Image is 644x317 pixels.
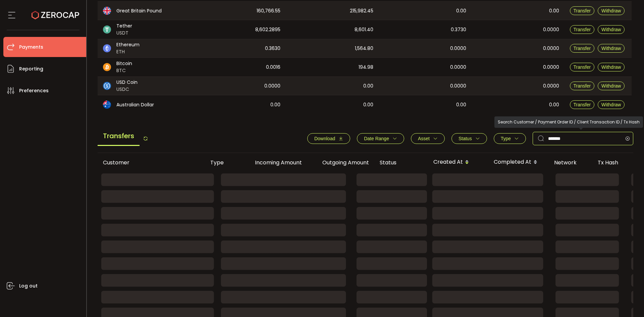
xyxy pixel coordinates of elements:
[98,159,205,166] div: Customer
[355,45,373,52] span: 1,564.80
[116,67,132,74] span: BTC
[501,136,511,141] span: Type
[103,82,111,90] img: usdc_portfolio.svg
[570,63,595,71] button: Transfer
[357,133,404,144] button: Date Range
[363,101,373,109] span: 0.00
[116,86,138,93] span: USDC
[355,26,373,34] span: 8,601.40
[266,63,280,71] span: 0.0016
[574,27,591,32] span: Transfer
[488,157,549,168] div: Completed At
[459,136,472,141] span: Status
[601,102,621,107] span: Withdraw
[411,133,445,144] button: Asset
[19,42,43,52] span: Payments
[601,64,621,70] span: Withdraw
[598,44,625,53] button: Withdraw
[103,63,111,71] img: btc_portfolio.svg
[116,30,132,37] span: USDT
[450,63,466,71] span: 0.0000
[601,46,621,51] span: Withdraw
[255,26,280,34] span: 8,602.2895
[451,26,466,34] span: 0.3730
[307,159,374,166] div: Outgoing Amount
[428,157,488,168] div: Created At
[98,127,140,146] span: Transfers
[270,101,280,109] span: 0.00
[450,82,466,90] span: 0.0000
[570,100,595,109] button: Transfer
[598,25,625,34] button: Withdraw
[456,101,466,109] span: 0.00
[103,101,111,109] img: aud_portfolio.svg
[543,45,559,52] span: 0.0000
[116,79,138,86] span: USD Coin
[314,136,335,141] span: Download
[19,86,49,96] span: Preferences
[265,45,280,52] span: 0.3630
[598,6,625,15] button: Withdraw
[601,27,621,32] span: Withdraw
[570,25,595,34] button: Transfer
[549,7,559,15] span: 0.00
[574,8,591,13] span: Transfer
[570,6,595,15] button: Transfer
[264,82,280,90] span: 0.0000
[494,133,526,144] button: Type
[19,281,38,291] span: Log out
[601,83,621,89] span: Withdraw
[359,63,373,71] span: 194.98
[103,44,111,52] img: eth_portfolio.svg
[450,45,466,52] span: 0.0000
[574,102,591,107] span: Transfer
[598,63,625,71] button: Withdraw
[598,100,625,109] button: Withdraw
[549,159,592,166] div: Network
[543,63,559,71] span: 0.0000
[543,26,559,34] span: 0.0000
[574,46,591,51] span: Transfer
[350,7,373,15] span: 215,982.45
[574,64,591,70] span: Transfer
[598,82,625,90] button: Withdraw
[257,7,280,15] span: 160,766.55
[418,136,430,141] span: Asset
[570,82,595,90] button: Transfer
[574,83,591,89] span: Transfer
[363,82,373,90] span: 0.00
[205,159,240,166] div: Type
[19,64,43,74] span: Reporting
[543,82,559,90] span: 0.0000
[374,159,428,166] div: Status
[494,116,643,128] div: Search Customer / Payment Order ID / Client Transaction ID / Tx Hash
[570,44,595,53] button: Transfer
[116,101,154,108] span: Australian Dollar
[116,22,132,30] span: Tether
[456,7,466,15] span: 0.00
[601,8,621,13] span: Withdraw
[566,245,644,317] iframe: Chat Widget
[116,41,140,48] span: Ethereum
[307,133,350,144] button: Download
[103,7,111,15] img: gbp_portfolio.svg
[549,101,559,109] span: 0.00
[240,159,307,166] div: Incoming Amount
[451,133,487,144] button: Status
[116,48,140,55] span: ETH
[116,60,132,67] span: Bitcoin
[116,7,162,14] span: Great Britain Pound
[364,136,389,141] span: Date Range
[103,25,111,34] img: usdt_portfolio.svg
